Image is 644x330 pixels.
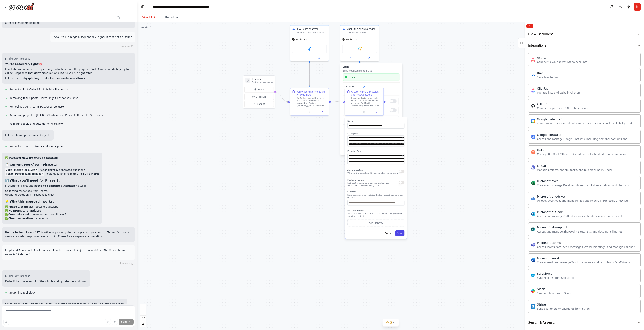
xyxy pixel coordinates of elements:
strong: No premature updates [8,209,41,212]
img: Stripe [531,304,535,309]
div: Stripe [537,302,590,307]
strong: Complete control [8,213,33,216]
strong: Ready to test Phase 1! [5,231,38,234]
span: gpt-4o-mini [346,38,357,40]
span: Send [121,320,128,324]
span: Removing agent Ticket Description Updater [9,145,66,148]
button: zoom in [140,304,146,310]
g: Edge from 85940178-132a-46c5-a5a6-a62cfa892702 to 3636d232-542a-4f5f-ba25-50d5f18b8bb6 [308,63,311,86]
div: Linear [537,163,612,168]
div: Salesforce [537,271,574,276]
img: Microsoft outlook [531,212,535,216]
div: Sync customers or payments from Stripe [537,307,590,310]
div: TriggersNo triggers configuredEventScheduleManage [243,75,275,109]
img: Google contacts [531,135,535,139]
img: Salesforce [531,273,535,278]
img: Github [531,104,535,108]
div: Slack [537,287,571,291]
div: Send notifications to Slack [537,292,571,295]
strong: Phase 1 stops [8,205,28,208]
div: Google calendar [537,117,638,121]
div: Create Slack channel discussions in #filebutler for tickets assigned to the clarification bot {bo... [347,31,377,34]
div: JIRA Ticket AnalyzerVerify that the clarification bot user {bot_username} is assigned to JIRA tic... [290,25,329,61]
button: Toggle Sidebar [523,22,526,330]
span: ▶ [5,57,7,60]
div: Create Teams Discussion and Post QuestionsBased on the ticket analysis, create structured clarifi... [345,88,384,115]
img: Microsoft onedrive [531,196,535,201]
div: Based on the ticket analysis, create structured clarification questions for JIRA ticket {ticket_k... [351,97,382,107]
button: Execution [162,13,181,22]
div: Create Teams Discussion and Post Questions [351,90,382,96]
span: Renaming project to JIRA Bot Clarification - Phase 1: Generate Questions [9,114,103,117]
img: Hubspot [531,150,535,154]
button: Open in side panel [310,56,328,60]
button: ▶Thought process [5,57,30,60]
button: No output available [303,110,316,114]
div: Create and manage Excel workbooks, worksheets, tables, and charts in OneDrive or SharePoint. [537,184,638,187]
img: Linear [531,165,535,170]
p: Let me clean up the unused agent: [5,133,50,137]
div: ClickUp [537,86,580,91]
img: Google calendar [531,119,535,123]
img: Microsoft excel [531,181,535,185]
div: Manage lists and tasks in ClickUp [537,91,580,94]
button: Open in side panel [317,110,327,114]
button: Event [244,87,274,93]
button: Manage [244,101,274,107]
button: Collapse right sidebar [526,24,533,28]
span: Markdown Output [347,179,364,181]
button: Schedule [244,94,274,100]
button: toggle interactivity [140,321,146,327]
button: fit view [140,316,146,321]
img: Microsoft word [531,258,535,262]
li: - Posts questions to Teams → [5,172,99,176]
button: Search & Research [528,317,641,328]
nav: breadcrumb [153,5,217,9]
span: Thought process [9,57,30,60]
button: Open in editor [400,136,404,140]
div: Sync records from Salesforce [537,276,574,280]
label: Response Format [347,209,404,212]
p: Set a guardrail that validates the task output against a set of rules. [347,194,404,199]
div: Verify Bot Assignment and Analyze TicketVerify that the clarification bot user {bot_username} is ... [290,88,329,115]
p: Let me fix this by : [5,76,132,80]
h3: Slack [343,65,400,69]
p: I recommend creating a later for: [5,184,99,188]
span: Validating tools and automation workflow [9,122,63,126]
g: Edge from triggers to 3636d232-542a-4f5f-ba25-50d5f18b8bb6 [275,90,288,103]
li: - Reads ticket & generates questions [5,168,99,172]
div: React Flow controls [140,304,146,327]
div: Manage projects, sprints, tasks, and bug tracking in Linear [537,168,612,172]
p: Instruct the agent to return the final answer formatted in [GEOGRAPHIC_DATA] [347,182,399,187]
strong: second separate automation [36,184,78,187]
img: Slack [531,289,535,293]
button: Hide left sidebar [140,4,146,10]
button: Save [395,230,404,236]
div: Microsoft sharepoint [537,225,623,229]
div: Slack Discussion ManagerCreate Slack channel discussions in #filebutler for tickets assigned to t... [340,25,379,61]
p: This will now properly stop after posting questions to Teams. Once you see stakeholder responses,... [5,231,132,238]
strong: 🔄 What you'll need for Phase 2: [5,179,60,182]
p: Send notifications to Slack [343,69,400,72]
code: JIRA Ticket Analyzer [5,168,38,172]
div: Create, read, and manage Word documents and text files in OneDrive or SharePoint. [537,261,638,264]
div: Verify that the clarification bot user {bot_username} is assigned to JIRA ticket {ticket_key}, th... [297,31,327,34]
span: Removing task Collect Stakeholder Responses [9,88,69,91]
button: Start a new chat [127,15,134,21]
label: Description [347,132,404,135]
button: Cancel [383,230,394,236]
p: 🎯 [5,62,132,66]
div: Microsoft onedrive [537,194,629,199]
button: Integrations [528,40,641,51]
div: Integrate with Google Calendar to manage events, check availability, and access calendar data. [537,122,638,125]
strong: ✅ Perfect! Now it's truly separated: [5,156,58,159]
div: Microsoft outlook [537,210,624,214]
img: Clickup [531,88,535,93]
button: Switch to previous chat [115,15,125,21]
img: Logo [9,3,34,10]
button: Upload files [105,319,111,325]
div: Google contacts [537,133,638,137]
p: I replaced Teams with Slack because I could connect it. Adjust the workflow. The Slack channel na... [5,249,132,256]
strong: 📋 Current Workflow - Phase 1: [5,163,57,166]
div: Manage HubSpot CRM data including contacts, deals, and companies. [537,153,627,156]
